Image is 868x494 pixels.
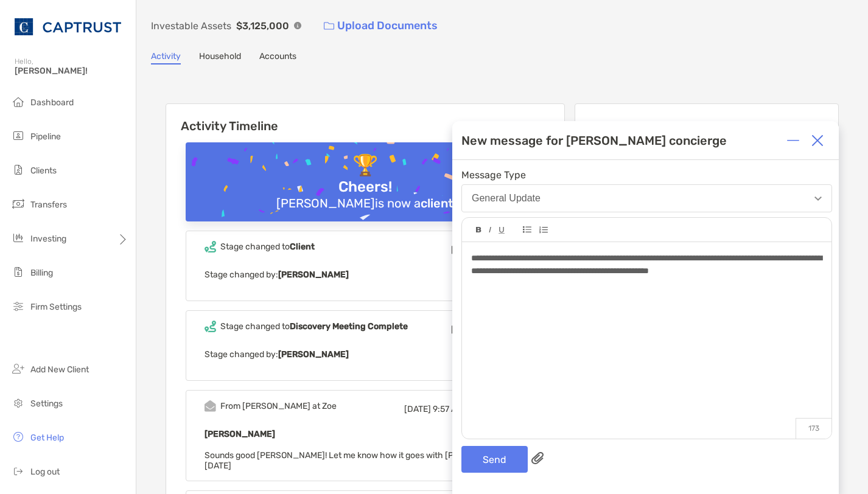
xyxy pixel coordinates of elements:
p: Meeting Details [585,119,829,134]
div: General Update [472,193,541,204]
span: Clients [30,165,57,176]
span: [PERSON_NAME]! [15,66,128,76]
b: Client [290,242,315,252]
a: Household [199,51,241,64]
a: Activity [151,51,181,64]
div: From [PERSON_NAME] at Zoe [220,401,337,411]
img: CAPTRUST Logo [15,5,121,49]
span: Message Type [461,169,832,181]
div: Stage changed to [220,321,408,332]
div: Stage changed to [220,242,315,252]
b: client [421,196,453,210]
b: Discovery Meeting Complete [290,321,408,332]
span: Transfers [30,200,67,210]
img: billing icon [11,265,26,279]
img: Event icon [205,241,216,252]
b: [PERSON_NAME] [278,349,349,360]
img: Editor control icon [499,227,505,234]
span: Log out [30,467,60,477]
img: logout icon [11,464,26,478]
p: 173 [796,418,831,439]
img: button icon [324,22,334,30]
span: Firm Settings [30,302,82,312]
b: [PERSON_NAME] [278,270,349,280]
span: [DATE] [451,245,478,255]
img: get-help icon [11,430,26,444]
img: Editor control icon [539,226,548,234]
div: Cheers! [334,178,397,196]
img: pipeline icon [11,128,26,143]
p: Stage changed by: [205,267,525,282]
p: $3,125,000 [236,18,289,33]
img: add_new_client icon [11,361,26,376]
img: Info Icon [294,22,301,29]
p: Investable Assets [151,18,231,33]
div: 🏆 [348,153,383,178]
img: dashboard icon [11,94,26,109]
button: Send [461,446,528,473]
img: Event icon [205,400,216,412]
span: Settings [30,398,63,409]
a: Upload Documents [316,13,446,39]
img: firm-settings icon [11,299,26,313]
span: Investing [30,234,66,244]
button: General Update [461,184,832,212]
img: Event icon [205,321,216,332]
img: Close [811,134,824,147]
img: paperclip attachments [531,452,544,464]
span: Add New Client [30,364,89,375]
img: investing icon [11,231,26,245]
span: Billing [30,268,53,278]
h6: Activity Timeline [166,104,564,133]
span: 9:57 AM CD [433,404,477,414]
img: settings icon [11,395,26,410]
a: Accounts [259,51,296,64]
span: Pipeline [30,131,61,142]
img: Editor control icon [523,226,531,233]
img: Confetti [186,142,544,248]
b: [PERSON_NAME] [205,429,275,439]
span: Get Help [30,433,64,443]
img: Open dropdown arrow [814,197,822,201]
span: Sounds good [PERSON_NAME]! Let me know how it goes with [PERSON_NAME] [DATE] [205,450,513,471]
span: Dashboard [30,97,74,108]
div: [PERSON_NAME] is now a [271,196,458,210]
span: [DATE] [404,404,431,414]
img: transfers icon [11,197,26,211]
img: Editor control icon [476,227,481,233]
span: [DATE] [451,324,478,335]
img: Editor control icon [489,227,491,233]
img: clients icon [11,162,26,177]
p: Stage changed by: [205,347,525,362]
div: New message for [PERSON_NAME] concierge [461,133,727,148]
img: Expand or collapse [787,134,799,147]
